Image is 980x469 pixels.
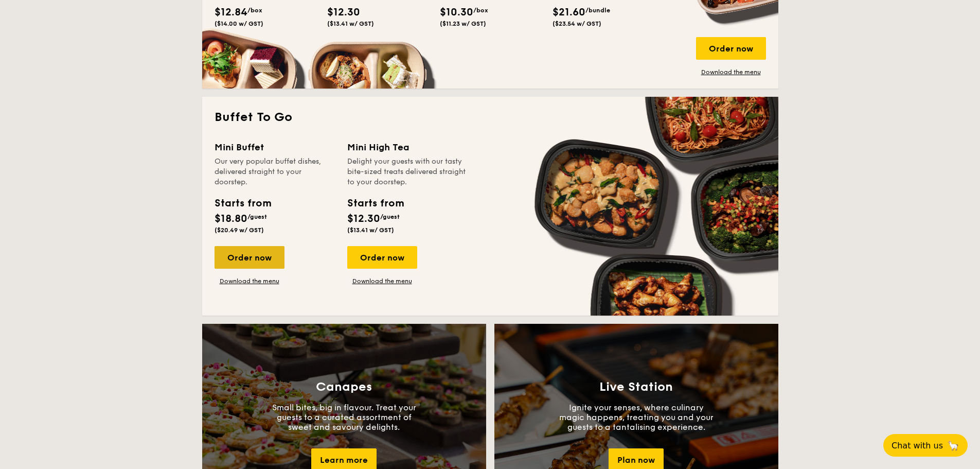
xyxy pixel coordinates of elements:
span: $12.84 [215,6,247,19]
span: $10.30 [440,6,473,19]
span: ($20.49 w/ GST) [215,227,264,234]
span: Chat with us [892,441,943,450]
span: /box [473,7,488,14]
span: /box [247,7,262,14]
h3: Canapes [316,380,372,394]
div: Delight your guests with our tasty bite-sized treats delivered straight to your doorstep. [347,157,468,187]
button: Chat with us🦙 [883,434,968,457]
div: Order now [347,246,417,269]
div: Order now [215,246,284,269]
p: Ignite your senses, where culinary magic happens, treating you and your guests to a tantalising e... [559,403,714,432]
a: Download the menu [215,277,284,285]
div: Starts from [215,196,271,211]
span: ($23.54 w/ GST) [553,20,601,27]
span: 🦙 [947,440,959,451]
span: ($11.23 w/ GST) [440,20,486,27]
div: Our very popular buffet dishes, delivered straight to your doorstep. [215,157,335,187]
p: Small bites, big in flavour. Treat your guests to a curated assortment of sweet and savoury delig... [267,403,421,432]
a: Download the menu [696,68,766,76]
span: ($14.00 w/ GST) [215,20,263,27]
div: Mini Buffet [215,140,335,154]
span: $12.30 [347,213,380,225]
div: Mini High Tea [347,140,468,154]
span: /guest [247,213,267,220]
a: Download the menu [347,277,417,285]
span: ($13.41 w/ GST) [347,227,394,234]
h3: Live Station [599,380,673,394]
div: Order now [696,37,766,60]
div: Starts from [347,196,403,211]
span: $21.60 [553,6,585,19]
h2: Buffet To Go [215,109,766,126]
span: $12.30 [327,6,360,19]
span: ($13.41 w/ GST) [327,20,374,27]
span: /bundle [585,7,610,14]
span: $18.80 [215,213,247,225]
span: /guest [380,213,400,220]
